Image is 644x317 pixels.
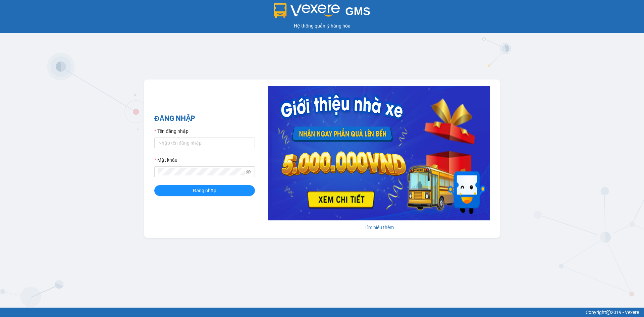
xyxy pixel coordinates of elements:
h2: ĐĂNG NHẬP [154,113,255,124]
span: eye-invisible [246,169,251,174]
button: Đăng nhập [154,185,255,196]
a: GMS [274,10,371,15]
div: Hệ thống quản lý hàng hóa [2,22,642,30]
input: Tên đăng nhập [154,138,255,148]
img: banner-0 [268,86,490,220]
div: Copyright 2019 - Vexere [5,309,639,316]
span: Đăng nhập [193,187,216,194]
label: Tên đăng nhập [154,127,189,135]
input: Mật khẩu [158,168,245,175]
span: copyright [606,310,611,315]
div: Tìm hiểu thêm [268,224,490,231]
span: GMS [345,5,370,17]
img: logo 2 [274,3,340,18]
label: Mật khẩu [154,156,177,164]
